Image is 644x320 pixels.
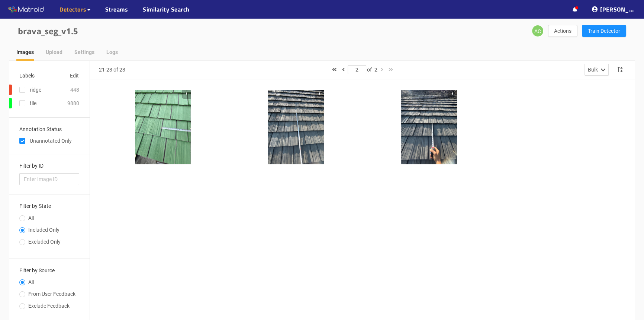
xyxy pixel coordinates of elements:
div: Upload [46,48,62,56]
div: Settings [74,48,94,56]
div: 21-23 of 23 [99,66,125,74]
div: tile [30,99,36,107]
button: Bulk [585,64,609,76]
div: 9880 [67,99,79,107]
span: Included Only [25,227,62,233]
span: AC [534,25,541,37]
div: Bulk [588,66,598,74]
h3: Filter by ID [19,163,79,169]
button: Train Detector [582,25,626,37]
div: Labels [19,72,35,80]
div: brava_seg_v1.5 [18,25,322,38]
h3: Filter by State [19,203,79,209]
span: of 2 [367,67,377,73]
a: Streams [105,5,128,14]
span: Actions [554,27,571,35]
h3: Filter by Source [19,268,79,273]
span: Excluded Only [25,239,64,245]
span: All [25,215,37,221]
img: Matroid logo [7,4,45,15]
span: Train Detector [588,27,620,35]
div: 448 [70,86,79,94]
div: Unannotated Only [19,137,79,145]
div: Logs [106,48,118,56]
div: ridge [30,86,41,94]
span: Detectors [59,5,87,14]
span: From User Feedback [25,291,78,297]
button: Edit [70,70,79,82]
span: All [25,279,37,285]
button: Actions [548,25,577,37]
a: Similarity Search [143,5,190,14]
span: Exclude Feedback [25,303,73,309]
h3: Annotation Status [19,127,79,132]
input: Enter Image ID [19,173,79,185]
div: Images [16,48,34,56]
span: Edit [70,72,79,80]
